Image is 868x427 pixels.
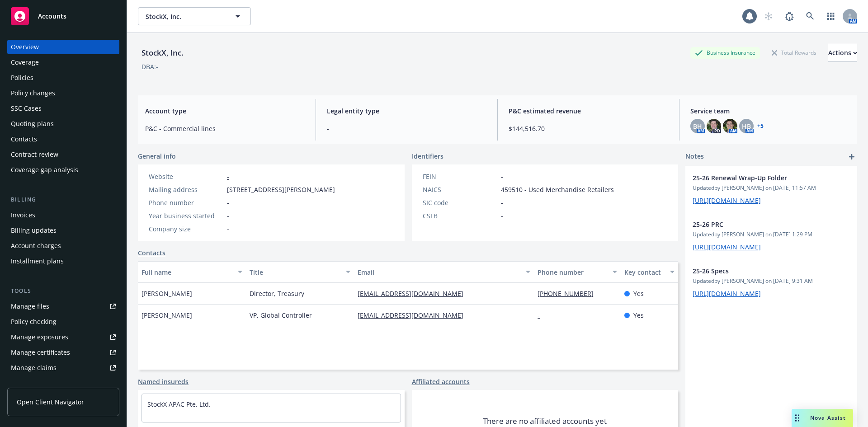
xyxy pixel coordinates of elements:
[138,47,187,59] div: StockX, Inc.
[685,212,857,259] div: 25-26 PRCUpdatedby [PERSON_NAME] on [DATE] 1:29 PM[URL][DOMAIN_NAME]
[780,7,798,25] a: Report a Bug
[759,7,778,25] a: Start snowing
[633,310,644,320] span: Yes
[693,243,761,251] a: [URL][DOMAIN_NAME]
[11,299,49,314] div: Manage files
[693,277,850,285] span: Updated by [PERSON_NAME] on [DATE] 9:31 AM
[538,289,601,298] a: [PHONE_NUMBER]
[11,101,42,116] div: SSC Cases
[723,119,737,133] img: photo
[792,409,853,427] button: Nova Assist
[327,106,486,116] span: Legal entity type
[423,198,497,207] div: SIC code
[11,86,55,100] div: Policy changes
[149,198,223,207] div: Phone number
[11,361,57,375] div: Manage claims
[7,86,119,100] a: Policy changes
[138,377,189,386] a: Named insureds
[7,163,119,177] a: Coverage gap analysis
[138,151,176,161] span: General info
[7,286,119,296] div: Tools
[7,147,119,162] a: Contract review
[685,166,857,212] div: 25-26 Renewal Wrap-Up FolderUpdatedby [PERSON_NAME] on [DATE] 11:57 AM[URL][DOMAIN_NAME]
[227,224,229,234] span: -
[767,47,821,58] div: Total Rewards
[685,151,704,162] span: Notes
[633,289,644,298] span: Yes
[412,377,470,386] a: Affiliated accounts
[146,12,224,21] span: StockX, Inc.
[11,314,57,329] div: Policy checking
[149,211,223,221] div: Year business started
[11,55,39,70] div: Coverage
[423,211,497,221] div: CSLB
[7,254,119,268] a: Installment plans
[138,248,165,258] a: Contacts
[11,223,57,238] div: Billing updates
[483,416,607,427] span: There are no affiliated accounts yet
[11,330,68,344] div: Manage exposures
[624,267,665,277] div: Key contact
[149,224,223,234] div: Company size
[7,101,119,116] a: SSC Cases
[423,172,497,181] div: FEIN
[693,289,761,298] a: [URL][DOMAIN_NAME]
[693,173,826,183] span: 25-26 Renewal Wrap-Up Folder
[685,259,857,305] div: 25-26 SpecsUpdatedby [PERSON_NAME] on [DATE] 9:31 AM[URL][DOMAIN_NAME]
[757,123,764,129] a: +5
[7,55,119,70] a: Coverage
[7,376,119,390] a: Manage BORs
[145,106,305,116] span: Account type
[501,211,503,221] span: -
[7,345,119,360] a: Manage certificates
[693,184,850,192] span: Updated by [PERSON_NAME] on [DATE] 11:57 AM
[250,310,312,320] span: VP, Global Controller
[142,62,158,71] div: DBA: -
[7,330,119,344] span: Manage exposures
[810,414,846,422] span: Nova Assist
[693,122,702,131] span: BH
[707,119,721,133] img: photo
[828,44,857,62] button: Actions
[11,376,53,390] div: Manage BORs
[846,151,857,162] a: add
[354,261,534,283] button: Email
[250,267,340,277] div: Title
[7,361,119,375] a: Manage claims
[7,40,119,54] a: Overview
[11,40,39,54] div: Overview
[142,289,192,298] span: [PERSON_NAME]
[509,106,668,116] span: P&C estimated revenue
[11,147,58,162] div: Contract review
[7,117,119,131] a: Quoting plans
[11,132,37,146] div: Contacts
[11,254,64,268] div: Installment plans
[690,47,760,58] div: Business Insurance
[7,239,119,253] a: Account charges
[693,266,826,276] span: 25-26 Specs
[621,261,678,283] button: Key contact
[227,211,229,221] span: -
[145,124,305,133] span: P&C - Commercial lines
[7,195,119,204] div: Billing
[693,230,850,239] span: Updated by [PERSON_NAME] on [DATE] 1:29 PM
[501,198,503,207] span: -
[693,220,826,229] span: 25-26 PRC
[11,163,78,177] div: Coverage gap analysis
[822,7,840,25] a: Switch app
[792,409,803,427] div: Drag to move
[327,124,486,133] span: -
[538,311,547,319] a: -
[358,289,471,298] a: [EMAIL_ADDRESS][DOMAIN_NAME]
[538,267,607,277] div: Phone number
[7,299,119,314] a: Manage files
[11,208,35,222] div: Invoices
[142,310,192,320] span: [PERSON_NAME]
[801,7,819,25] a: Search
[11,117,54,131] div: Quoting plans
[693,196,761,205] a: [URL][DOMAIN_NAME]
[250,289,304,298] span: Director, Treasury
[17,397,84,407] span: Open Client Navigator
[149,172,223,181] div: Website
